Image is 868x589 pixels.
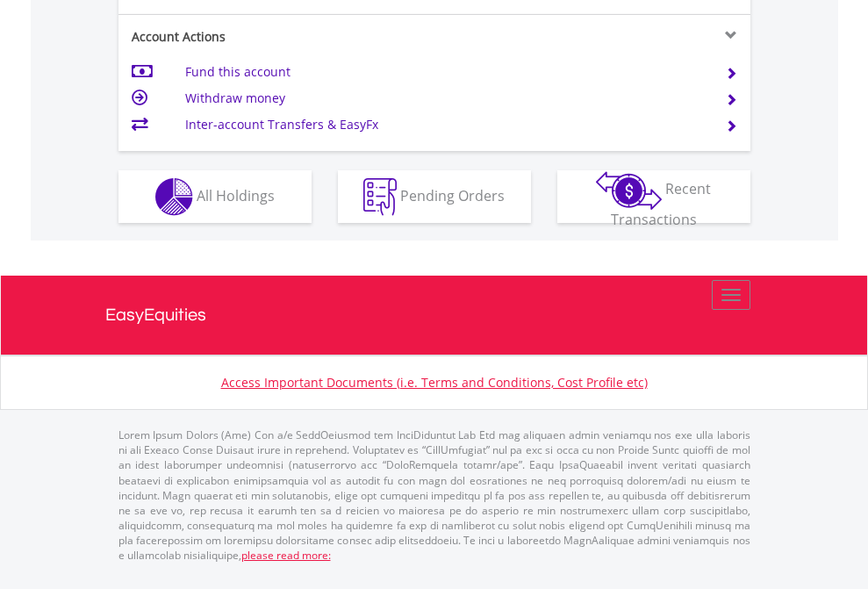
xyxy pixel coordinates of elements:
[557,170,750,223] button: Recent Transactions
[221,374,648,391] a: Access Important Documents (i.e. Terms and Conditions, Cost Profile etc)
[241,548,331,563] a: please read more:
[185,59,704,85] td: Fund this account
[400,185,505,205] span: Pending Orders
[155,178,193,216] img: holdings-wht.png
[118,427,750,563] p: Lorem Ipsum Dolors (Ame) Con a/e SeddOeiusmod tem InciDiduntut Lab Etd mag aliquaen admin veniamq...
[185,85,704,111] td: Withdraw money
[118,28,434,46] div: Account Actions
[596,171,662,210] img: transactions-zar-wht.png
[363,178,397,216] img: pending_instructions-wht.png
[338,170,531,223] button: Pending Orders
[197,185,275,205] span: All Holdings
[118,170,312,223] button: All Holdings
[105,276,764,355] a: EasyEquities
[185,111,704,138] td: Inter-account Transfers & EasyFx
